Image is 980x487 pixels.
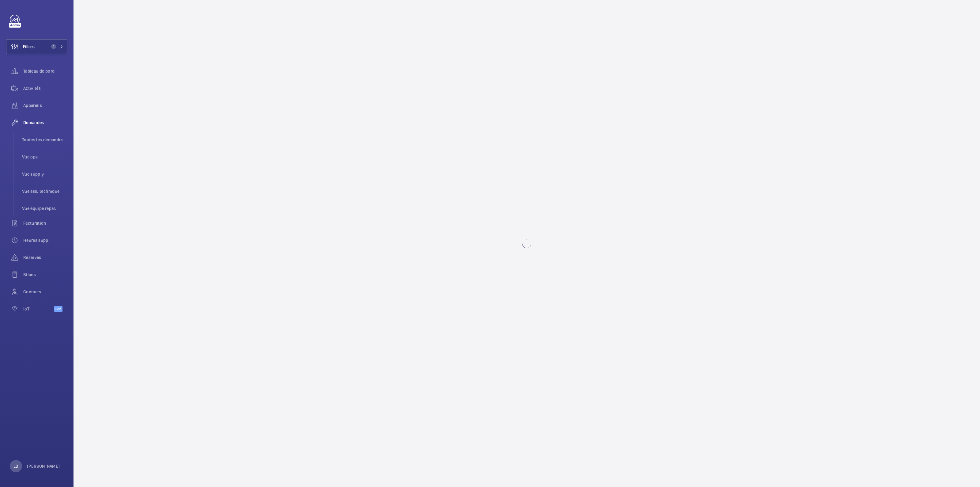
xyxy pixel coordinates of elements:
span: Activités [23,85,67,91]
span: Vue équipe répar. [22,205,67,211]
span: Réserves [23,254,67,261]
span: Tableau de bord [23,68,67,74]
span: Demandes [23,120,67,126]
p: LB [13,463,18,469]
span: Vue supply [22,171,67,177]
span: Vue ops [22,154,67,160]
span: Facturation [23,220,67,226]
p: [PERSON_NAME] [27,463,60,469]
span: Appareils [23,102,67,108]
span: Heures supp. [23,237,67,243]
span: Toutes les demandes [22,137,67,143]
span: Bilans [23,272,67,278]
span: IoT [23,306,54,312]
span: 1 [51,44,56,49]
span: Filtres [23,44,35,50]
button: Filtres1 [6,39,67,54]
span: Contacts [23,289,67,295]
span: Beta [54,306,62,312]
span: Vue ass. technique [22,188,67,194]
